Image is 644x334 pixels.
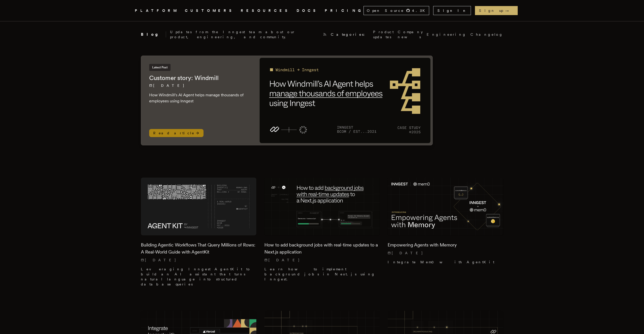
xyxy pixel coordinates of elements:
a: PRICING [325,8,364,14]
h2: Customer story: Windmill [149,74,250,82]
img: Featured image for Customer story: Windmill blog post [260,58,430,143]
a: Featured image for Building Agentic Workflows That Query Millions of Rows: A Real-World Guide wit... [141,178,256,290]
span: Latest Post [149,64,171,71]
span: Categories: [331,32,369,37]
h2: Blog [141,31,166,37]
p: [DATE] [149,83,250,88]
a: CUSTOMERS [185,8,235,14]
span: 4.3 K [412,8,428,13]
a: Product updates [373,29,394,39]
span: → [505,8,514,13]
button: PLATFORM [135,8,179,14]
a: Engineering [427,32,466,37]
h2: How to add background jobs with real-time updates to a Next.js application [264,241,380,256]
p: Leveraging Inngest AgentKit to build an AI assistant that turns natural language into structured ... [141,267,256,287]
span: Read article [149,129,204,137]
img: Featured image for Empowering Agents with Memory blog post [388,178,503,235]
a: DOCS [297,8,319,14]
h2: Building Agentic Workflows That Query Millions of Rows: A Real-World Guide with AgentKit [141,241,256,256]
a: Sign In [433,6,471,15]
p: Learn how to implement background jobs in Next.js using Inngest. [264,267,380,282]
p: How Windmill's AI Agent helps manage thousands of employees using Inngest [149,92,250,104]
h2: Empowering Agents with Memory [388,241,503,248]
p: Integrate Mem0 with AgentKit [388,260,503,265]
button: RESOURCES [241,8,291,14]
p: [DATE] [264,258,380,263]
img: Featured image for How to add background jobs with real-time updates to a Next.js application blo... [264,178,380,235]
a: Changelog [470,32,503,37]
a: Sign up [475,6,518,15]
p: [DATE] [388,251,503,256]
span: Open Source [367,8,404,13]
a: Company news [398,29,423,39]
p: Updates from the Inngest team about our product, engineering, and community. [170,29,319,39]
img: Featured image for Building Agentic Workflows That Query Millions of Rows: A Real-World Guide wit... [141,178,256,235]
a: Featured image for Empowering Agents with Memory blog postEmpowering Agents with Memory[DATE] Int... [388,178,503,268]
p: [DATE] [141,258,256,263]
a: Latest PostCustomer story: Windmill[DATE] How Windmill's AI Agent helps manage thousands of emplo... [141,56,433,145]
a: Featured image for How to add background jobs with real-time updates to a Next.js application blo... [264,178,380,285]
